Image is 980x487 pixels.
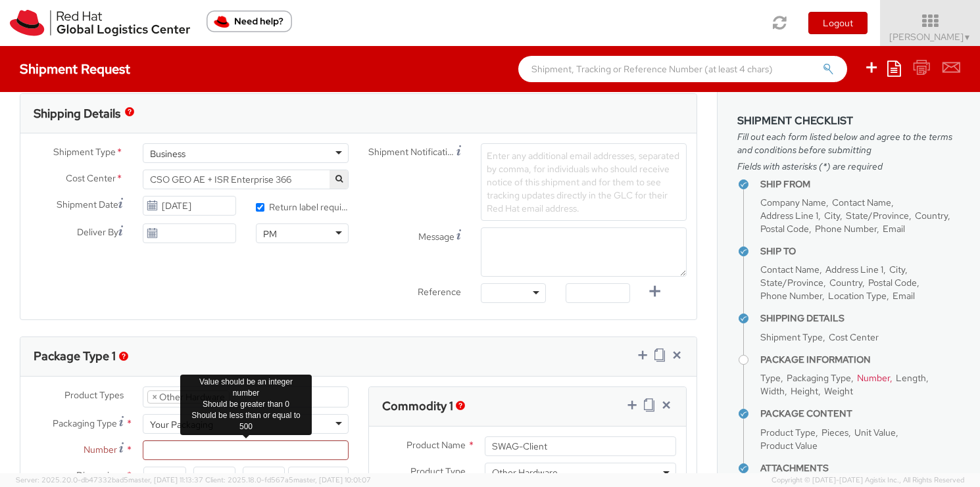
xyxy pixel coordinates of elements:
[66,172,116,187] span: Cost Center
[821,427,848,438] span: Pieces
[518,56,847,82] input: Shipment, Tracking or Reference Number (at least 4 chars)
[53,417,117,429] span: Packaging Type
[64,389,124,401] span: Product Types
[243,467,285,486] input: Height
[760,277,823,289] span: State/Province
[34,107,120,120] h3: Shipping Details
[84,444,117,455] span: Number
[760,197,826,208] span: Company Name
[57,198,118,212] span: Shipment Date
[143,170,349,189] span: CSO GEO AE + ISR Enterprise 366
[205,475,371,484] span: Client: 2025.18.0-fd567a5
[760,313,960,323] h4: Shipping Details
[256,198,349,214] label: Return label required
[760,355,960,365] h4: Package Information
[406,439,466,451] span: Product Name
[760,463,960,473] h4: Attachments
[760,427,816,438] span: Product Type
[235,467,243,486] span: X
[787,372,851,384] span: Packaging Type
[815,223,877,235] span: Phone Number
[760,372,781,384] span: Type
[207,11,292,32] button: Need help?
[382,400,453,413] h3: Commodity 1
[16,475,203,484] span: Server: 2025.20.0-db47332bad5
[760,246,960,256] h4: Ship To
[846,210,909,221] span: State/Province
[824,210,840,221] span: City
[180,375,312,435] div: Value should be an integer number Should be greater than 0 Should be less than or equal to 500
[128,475,203,484] span: master, [DATE] 11:13:37
[760,264,820,275] span: Contact Name
[150,174,341,185] span: CSO GEO AE + ISR Enterprise 366
[34,350,116,363] h3: Package Type 1
[20,62,130,76] h4: Shipment Request
[193,467,236,486] input: Width
[868,277,917,289] span: Postal Code
[418,286,461,298] span: Reference
[150,418,213,431] div: Your Packaging
[760,179,960,189] h4: Ship From
[53,145,116,160] span: Shipment Type
[186,467,193,486] span: X
[760,385,785,397] span: Width
[410,465,466,477] span: Product Type
[915,210,948,221] span: Country
[825,264,883,275] span: Address Line 1
[263,227,277,241] div: PM
[147,390,230,404] li: Other Hardware
[808,12,868,34] button: Logout
[76,469,124,481] span: Dimensions
[760,409,960,419] h4: Package Content
[829,277,862,289] span: Country
[737,130,960,156] span: Fill out each form listed below and agree to the terms and conditions before submitting
[368,145,456,159] span: Shipment Notification
[737,115,960,127] h3: Shipment Checklist
[256,203,264,212] input: Return label required
[889,31,971,43] span: [PERSON_NAME]
[737,160,960,173] span: Fields with asterisks (*) are required
[857,372,890,384] span: Number
[143,467,186,486] input: Length
[77,225,118,239] span: Deliver By
[760,210,818,221] span: Address Line 1
[760,290,822,302] span: Phone Number
[896,372,926,384] span: Length
[492,467,669,478] span: Other Hardware
[828,290,887,302] span: Location Type
[964,32,971,43] span: ▼
[418,231,454,243] span: Message
[485,463,676,482] span: Other Hardware
[832,197,891,208] span: Contact Name
[893,290,915,302] span: Email
[760,331,823,343] span: Shipment Type
[10,10,190,36] img: rh-logistics-00dfa346123c4ec078e1.svg
[824,385,853,397] span: Weight
[791,385,818,397] span: Height
[883,223,905,235] span: Email
[854,427,896,438] span: Unit Value
[760,440,818,452] span: Product Value
[760,223,809,235] span: Postal Code
[829,331,879,343] span: Cost Center
[152,391,157,403] span: ×
[487,150,679,214] span: Enter any additional email addresses, separated by comma, for individuals who should receive noti...
[889,264,905,275] span: City
[150,147,185,160] div: Business
[293,475,371,484] span: master, [DATE] 10:01:07
[772,475,964,486] span: Copyright © [DATE]-[DATE] Agistix Inc., All Rights Reserved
